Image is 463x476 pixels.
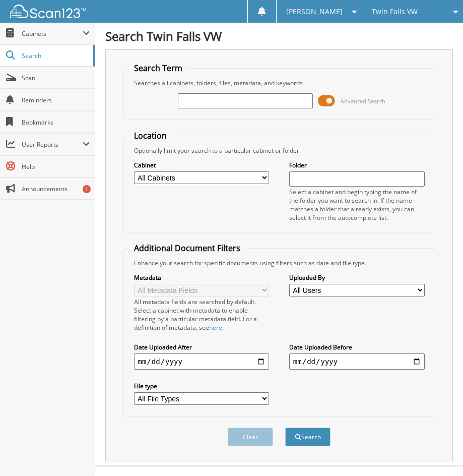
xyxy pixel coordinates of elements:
[129,79,430,87] div: Searches all cabinets, folders, files, metadata, and keywords
[10,5,86,18] img: scan123-logo-white.svg
[22,51,88,60] span: Search
[22,185,90,193] span: Announcements
[105,28,453,44] h1: Search Twin Falls VW
[289,188,425,222] div: Select a cabinet and begin typing the name of the folder you want to search in. If the name match...
[209,323,222,332] a: here
[134,343,270,351] label: Date Uploaded After
[289,343,425,351] label: Date Uploaded Before
[22,140,83,149] span: User Reports
[83,185,91,193] div: 1
[341,97,385,105] span: Advanced Search
[22,29,83,38] span: Cabinets
[129,130,172,141] legend: Location
[134,382,270,390] label: File type
[134,161,270,169] label: Cabinet
[289,273,425,282] label: Uploaded By
[286,9,343,15] span: [PERSON_NAME]
[22,74,90,82] span: Scan
[129,243,245,254] legend: Additional Document Filters
[129,259,430,267] div: Enhance your search for specific documents using filters such as date and file type.
[129,63,187,74] legend: Search Term
[289,353,425,370] input: end
[289,161,425,169] label: Folder
[372,9,418,15] span: Twin Falls VW
[22,162,90,171] span: Help
[134,353,270,370] input: start
[134,273,270,282] label: Metadata
[228,428,273,446] button: Clear
[129,146,430,155] div: Optionally limit your search to a particular cabinet or folder
[22,96,90,104] span: Reminders
[285,428,330,446] button: Search
[134,297,270,332] div: All metadata fields are searched by default. Select a cabinet with metadata to enable filtering b...
[22,118,90,127] span: Bookmarks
